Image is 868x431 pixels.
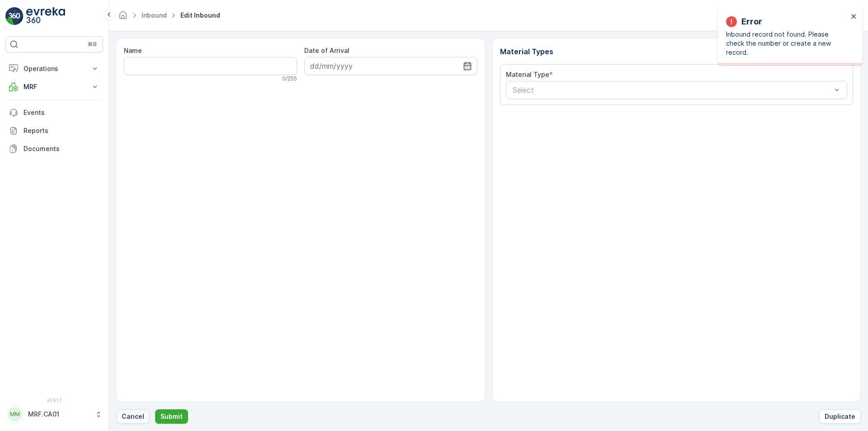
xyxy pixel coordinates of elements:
p: Error [741,15,762,28]
p: Material Types [500,46,854,57]
label: Date of Arrival [304,47,349,54]
button: close [851,13,857,21]
input: dd/mm/yyyy [304,57,477,75]
p: Duplicate [825,412,855,421]
a: Inbound [142,11,167,19]
span: v 1.51.1 [5,398,103,403]
button: Duplicate [819,409,861,424]
span: Edit Inbound [179,11,222,20]
img: logo_light-DOdMpM7g.png [26,7,65,25]
p: ⌘B [88,41,97,48]
a: Homepage [118,14,128,21]
p: Submit [160,412,183,421]
p: Events [24,108,99,117]
img: logo [5,7,24,25]
p: Documents [24,144,99,153]
button: Cancel [116,409,150,424]
p: Inbound record not found. Please check the number or create a new record. [726,30,848,57]
label: Name [124,47,142,54]
div: MM [8,407,22,422]
button: MRF [5,78,103,96]
p: Reports [24,126,99,135]
a: Reports [5,122,103,140]
p: Select [513,85,832,95]
button: Operations [5,60,103,78]
p: 0 / 255 [282,75,297,82]
button: Submit [155,409,188,424]
p: Cancel [122,412,144,421]
button: MMMRF.CA01 [5,405,103,424]
label: Material Type [506,71,549,78]
a: Events [5,104,103,122]
p: MRF.CA01 [28,410,90,419]
p: Operations [24,64,85,73]
a: Documents [5,140,103,158]
p: MRF [24,82,85,91]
